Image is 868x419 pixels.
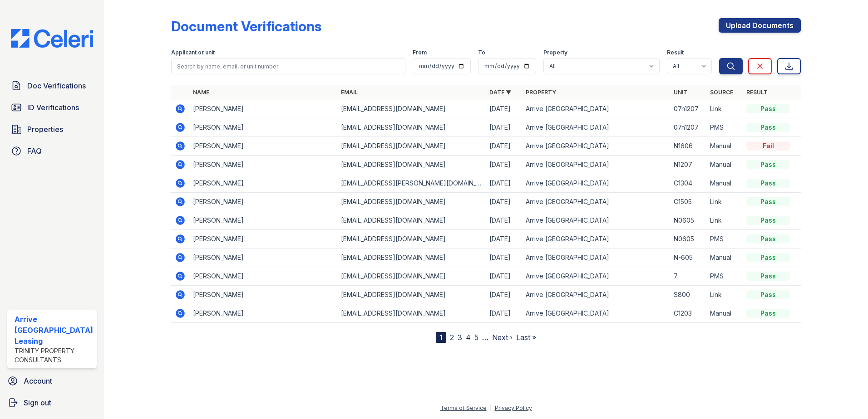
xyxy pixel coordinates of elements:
[337,248,486,267] td: [EMAIL_ADDRESS][DOMAIN_NAME]
[706,267,743,286] td: PMS
[522,211,671,230] td: Arrive [GEOGRAPHIC_DATA]
[189,118,338,137] td: [PERSON_NAME]
[667,49,684,56] label: Result
[670,174,706,193] td: C1304
[189,137,338,156] td: [PERSON_NAME]
[337,230,486,248] td: [EMAIL_ADDRESS][DOMAIN_NAME]
[706,211,743,230] td: Link
[193,89,209,96] a: Name
[341,89,358,96] a: Email
[522,267,671,286] td: Arrive [GEOGRAPHIC_DATA]
[719,18,801,33] a: Upload Documents
[436,332,446,343] div: 1
[670,286,706,304] td: S800
[543,49,567,56] label: Property
[337,100,486,118] td: [EMAIL_ADDRESS][DOMAIN_NAME]
[674,89,687,96] a: Unit
[746,253,790,262] div: Pass
[171,49,215,56] label: Applicant or unit
[495,404,532,411] a: Privacy Policy
[171,58,406,74] input: Search by name, email, or unit number
[670,100,706,118] td: 07n1207
[486,230,522,248] td: [DATE]
[486,156,522,174] td: [DATE]
[746,104,790,113] div: Pass
[337,156,486,174] td: [EMAIL_ADDRESS][DOMAIN_NAME]
[4,29,100,48] img: CE_Logo_Blue-a8612792a0a2168367f1c8372b55b34899dd931a85d93a1a3d3e32e68fde9ad4.png
[706,118,743,137] td: PMS
[7,120,97,138] a: Properties
[746,179,790,188] div: Pass
[458,333,462,342] a: 3
[337,304,486,323] td: [EMAIL_ADDRESS][DOMAIN_NAME]
[746,234,790,244] div: Pass
[746,141,790,151] div: Fail
[4,372,100,390] a: Account
[706,248,743,267] td: Manual
[670,248,706,267] td: N-605
[486,100,522,118] td: [DATE]
[189,230,338,248] td: [PERSON_NAME]
[413,49,427,56] label: From
[706,286,743,304] td: Link
[710,89,733,96] a: Source
[15,346,93,365] div: Trinity Property Consultants
[189,248,338,267] td: [PERSON_NAME]
[706,156,743,174] td: Manual
[746,197,790,206] div: Pass
[670,230,706,248] td: N0605
[482,332,488,343] span: …
[706,230,743,248] td: PMS
[706,137,743,156] td: Manual
[489,89,511,96] a: Date ▼
[189,100,338,118] td: [PERSON_NAME]
[746,309,790,318] div: Pass
[670,193,706,211] td: C1505
[670,118,706,137] td: 07n1207
[706,193,743,211] td: Link
[522,137,671,156] td: Arrive [GEOGRAPHIC_DATA]
[746,272,790,281] div: Pass
[189,193,338,211] td: [PERSON_NAME]
[189,156,338,174] td: [PERSON_NAME]
[337,267,486,286] td: [EMAIL_ADDRESS][DOMAIN_NAME]
[516,333,536,342] a: Last »
[746,123,790,132] div: Pass
[450,333,454,342] a: 2
[706,174,743,193] td: Manual
[337,286,486,304] td: [EMAIL_ADDRESS][DOMAIN_NAME]
[337,193,486,211] td: [EMAIL_ADDRESS][DOMAIN_NAME]
[522,193,671,211] td: Arrive [GEOGRAPHIC_DATA]
[474,333,478,342] a: 5
[706,100,743,118] td: Link
[522,100,671,118] td: Arrive [GEOGRAPHIC_DATA]
[526,89,556,96] a: Property
[337,174,486,193] td: [EMAIL_ADDRESS][PERSON_NAME][DOMAIN_NAME]
[486,211,522,230] td: [DATE]
[522,304,671,323] td: Arrive [GEOGRAPHIC_DATA]
[670,211,706,230] td: N0605
[746,290,790,299] div: Pass
[440,404,487,411] a: Terms of Service
[7,142,97,160] a: FAQ
[746,216,790,225] div: Pass
[492,333,513,342] a: Next ›
[486,193,522,211] td: [DATE]
[486,248,522,267] td: [DATE]
[670,156,706,174] td: N1207
[746,89,768,96] a: Result
[490,404,492,411] div: |
[337,211,486,230] td: [EMAIL_ADDRESS][DOMAIN_NAME]
[522,230,671,248] td: Arrive [GEOGRAPHIC_DATA]
[4,394,100,412] a: Sign out
[522,118,671,137] td: Arrive [GEOGRAPHIC_DATA]
[189,174,338,193] td: [PERSON_NAME]
[189,304,338,323] td: [PERSON_NAME]
[27,80,86,91] span: Doc Verifications
[337,137,486,156] td: [EMAIL_ADDRESS][DOMAIN_NAME]
[670,137,706,156] td: N1606
[27,146,42,156] span: FAQ
[746,160,790,169] div: Pass
[466,333,471,342] a: 4
[706,304,743,323] td: Manual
